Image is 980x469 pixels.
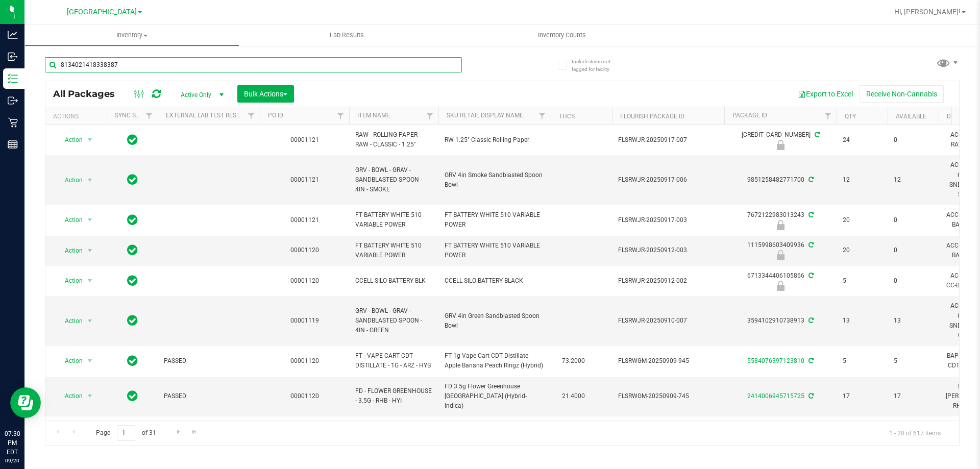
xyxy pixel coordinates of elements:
[45,57,462,72] input: Search Package ID, Item Name, SKU, Lot or Part Number...
[355,351,432,371] span: FT - VAPE CART CDT DISTILLATE - 1G - ARZ - HYB
[127,313,138,328] span: In Sync
[894,316,933,326] span: 13
[290,176,319,183] a: 00001121
[620,113,684,120] a: Flourish Package ID
[843,391,881,401] span: 17
[56,314,83,328] span: Action
[56,389,83,403] span: Action
[807,392,814,400] span: Sync from Compliance System
[268,112,283,119] a: PO ID
[84,274,96,288] span: select
[166,112,246,119] a: External Lab Test Result
[244,90,287,98] span: Bulk Actions
[860,85,944,103] button: Receive Non-Cannabis
[843,356,881,366] span: 5
[894,215,933,225] span: 0
[807,241,814,249] span: Sync from Compliance System
[747,392,804,400] a: 2414006945715725
[290,357,319,364] a: 00001120
[723,281,838,291] div: Administrative Hold
[290,216,319,224] a: 00001121
[8,52,18,62] inline-svg: Inbound
[843,135,881,145] span: 24
[807,317,814,324] span: Sync from Compliance System
[894,8,961,16] span: Hi, [PERSON_NAME]!
[8,139,18,150] inline-svg: Reports
[237,85,294,103] button: Bulk Actions
[447,112,523,119] a: Sku Retail Display Name
[355,165,432,195] span: GRV - BOWL - GRAV - SANDBLASTED SPOON - 4IN - SMOKE
[355,210,432,230] span: FT BATTERY WHITE 510 VARIABLE POWER
[791,85,860,103] button: Export to Excel
[557,354,590,368] span: 73.2000
[290,317,319,324] a: 00001119
[534,107,551,125] a: Filter
[723,240,838,260] div: 1115998603409936
[618,175,718,185] span: FLSRWJR-20250917-006
[618,135,718,145] span: FLSRWJR-20250917-007
[84,173,96,187] span: select
[445,382,545,411] span: FD 3.5g Flower Greenhouse [GEOGRAPHIC_DATA] (Hybrid-Indica)
[618,276,718,286] span: FLSRWJR-20250912-002
[316,31,378,40] span: Lab Results
[723,316,838,326] div: 3594102910738913
[843,276,881,286] span: 5
[84,314,96,328] span: select
[171,425,186,439] a: Go to the next page
[290,246,319,254] a: 00001120
[290,392,319,400] a: 00001120
[355,386,432,406] span: FD - FLOWER GREENHOUSE - 3.5G - RHB - HYI
[67,8,137,16] span: [GEOGRAPHIC_DATA]
[807,211,814,218] span: Sync from Compliance System
[723,220,838,230] div: Newly Received
[8,117,18,128] inline-svg: Retail
[117,425,135,441] input: 1
[618,245,718,255] span: FLSRWJR-20250912-003
[8,95,18,106] inline-svg: Outbound
[5,429,20,457] p: 07:30 PM EDT
[84,354,96,368] span: select
[445,210,545,230] span: FT BATTERY WHITE 510 VARIABLE POWER
[56,213,83,227] span: Action
[127,274,138,288] span: In Sync
[445,170,545,190] span: GRV 4in Smoke Sandblasted Spoon Bowl
[127,354,138,368] span: In Sync
[524,31,600,40] span: Inventory Counts
[357,112,390,119] a: Item Name
[618,356,718,366] span: FLSRWGM-20250909-945
[53,88,125,100] span: All Packages
[894,391,933,401] span: 17
[723,175,838,185] div: 9851258482771700
[355,130,432,150] span: RAW - ROLLING PAPER - RAW - CLASSIC - 1.25"
[843,175,881,185] span: 12
[84,243,96,258] span: select
[559,113,576,120] a: THC%
[53,113,103,120] div: Actions
[723,271,838,291] div: 6713344406105866
[732,112,767,119] a: Package ID
[332,107,349,125] a: Filter
[5,457,20,464] p: 09/20
[843,316,881,326] span: 13
[445,241,545,260] span: FT BATTERY WHITE 510 VARIABLE POWER
[618,215,718,225] span: FLSRWJR-20250917-003
[454,24,669,46] a: Inventory Counts
[24,24,239,46] a: Inventory
[445,311,545,331] span: GRV 4in Green Sandblasted Spoon Bowl
[445,135,545,145] span: RW 1.25" Classic Rolling Paper
[807,272,814,279] span: Sync from Compliance System
[894,175,933,185] span: 12
[355,241,432,260] span: FT BATTERY WHITE 510 VARIABLE POWER
[141,107,158,125] a: Filter
[115,112,154,119] a: Sync Status
[56,354,83,368] span: Action
[56,274,83,288] span: Action
[723,210,838,230] div: 7672122983013243
[127,172,138,187] span: In Sync
[807,357,814,364] span: Sync from Compliance System
[813,131,820,138] span: Sync from Compliance System
[127,389,138,403] span: In Sync
[572,58,623,73] span: Include items not tagged for facility
[747,357,804,364] a: 5584076397123810
[56,243,83,258] span: Action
